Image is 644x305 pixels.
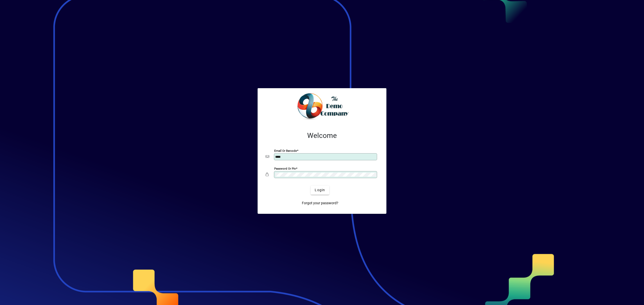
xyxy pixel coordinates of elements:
a: Forgot your password? [300,199,340,208]
mat-label: Password or Pin [274,167,296,170]
span: Forgot your password? [302,200,338,206]
button: Login [311,186,329,195]
mat-label: Email or Barcode [274,149,297,152]
span: Login [315,187,325,193]
h2: Welcome [266,131,378,140]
